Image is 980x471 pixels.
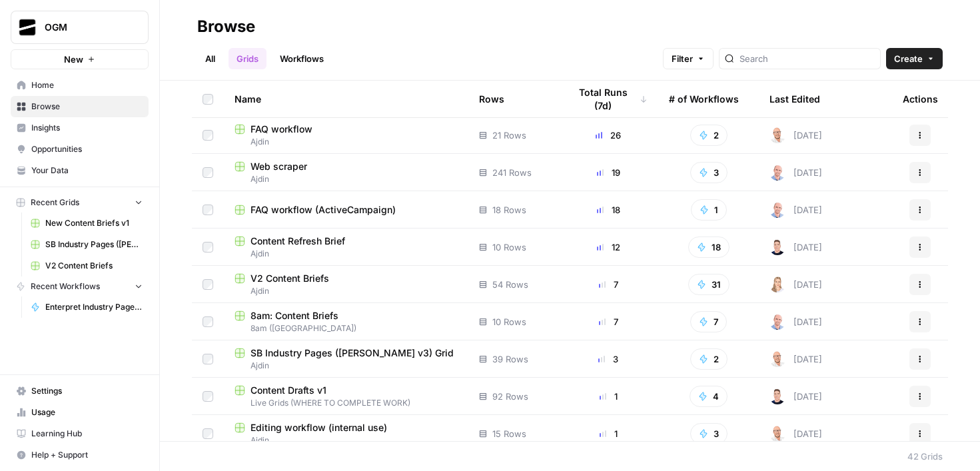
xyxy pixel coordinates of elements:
div: 3 [569,352,648,366]
div: 7 [569,315,648,328]
button: 2 [690,125,728,146]
span: Content Refresh Brief [250,235,345,248]
span: Learning Hub [31,428,143,440]
span: New Content Briefs v1 [45,217,143,229]
span: Settings [31,385,143,397]
a: Content Refresh BriefAjdin [235,235,458,260]
div: 7 [569,278,648,291]
button: New [11,49,149,69]
span: V2 Content Briefs [45,260,143,272]
div: 42 Grids [907,450,943,463]
button: 4 [690,386,728,407]
a: Editing workflow (internal use)Ajdin [235,421,458,446]
span: 39 Rows [492,352,528,366]
span: 241 Rows [492,166,532,179]
span: Editing workflow (internal use) [250,421,387,434]
div: Rows [479,81,504,117]
span: Opportunities [31,143,143,155]
a: Content Drafts v1Live Grids (WHERE TO COMPLETE WORK) [235,384,458,409]
span: Enterpret Industry Pages ([PERSON_NAME]) [45,301,143,313]
a: Settings [11,380,149,402]
div: # of Workflows [669,81,739,117]
span: 8am: Content Briefs [250,309,338,322]
div: Name [235,81,458,117]
a: Insights [11,117,149,139]
img: 188iwuyvzfh3ydj1fgy9ywkpn8q3 [769,426,785,442]
span: SB Industry Pages ([PERSON_NAME] v3) Grid [45,238,143,250]
span: Ajdin [235,173,458,185]
span: Browse [31,101,143,113]
div: Last Edited [769,81,820,117]
div: [DATE] [769,426,822,442]
button: 7 [690,311,727,332]
a: Enterpret Industry Pages ([PERSON_NAME]) [25,296,149,318]
div: [DATE] [769,314,822,330]
span: New [64,53,83,66]
button: Filter [663,48,714,69]
span: 10 Rows [492,315,526,328]
img: 188iwuyvzfh3ydj1fgy9ywkpn8q3 [769,127,785,143]
div: [DATE] [769,351,822,367]
div: [DATE] [769,239,822,255]
span: Ajdin [235,360,458,372]
div: [DATE] [769,388,822,404]
span: Your Data [31,165,143,177]
a: Opportunities [11,139,149,160]
a: Home [11,75,149,96]
span: 21 Rows [492,129,526,142]
div: 26 [569,129,648,142]
span: 18 Rows [492,203,526,217]
a: Workflows [272,48,332,69]
div: 19 [569,166,648,179]
button: Create [886,48,943,69]
button: 3 [690,162,728,183]
button: Recent Grids [11,193,149,213]
span: Home [31,79,143,91]
div: [DATE] [769,276,822,292]
div: [DATE] [769,127,822,143]
button: 2 [690,348,728,370]
a: FAQ workflowAjdin [235,123,458,148]
span: Help + Support [31,449,143,461]
span: 15 Rows [492,427,526,440]
span: Recent Grids [31,197,79,209]
button: 18 [688,236,730,258]
a: New Content Briefs v1 [25,213,149,234]
span: 10 Rows [492,240,526,254]
a: V2 Content BriefsAjdin [235,272,458,297]
span: Ajdin [235,434,458,446]
a: Usage [11,402,149,423]
a: Learning Hub [11,423,149,444]
div: 18 [569,203,648,217]
div: [DATE] [769,165,822,181]
span: Insights [31,122,143,134]
span: Recent Workflows [31,280,100,292]
a: 8am: Content Briefs8am ([GEOGRAPHIC_DATA]) [235,309,458,334]
span: Create [894,52,923,65]
a: All [197,48,223,69]
img: 188iwuyvzfh3ydj1fgy9ywkpn8q3 [769,351,785,367]
div: Actions [903,81,938,117]
span: Ajdin [235,136,458,148]
span: Live Grids (WHERE TO COMPLETE WORK) [235,397,458,409]
div: 1 [569,427,648,440]
img: kzka4djjulup9f2j0y3tq81fdk6a [769,388,785,404]
a: Browse [11,96,149,117]
img: OGM Logo [15,15,39,39]
span: SB Industry Pages ([PERSON_NAME] v3) Grid [250,346,454,360]
span: Usage [31,406,143,418]
span: 8am ([GEOGRAPHIC_DATA]) [235,322,458,334]
button: Help + Support [11,444,149,466]
img: 4tx75zylyv1pt3lh6v9ok7bbf875 [769,165,785,181]
a: Your Data [11,160,149,181]
div: 12 [569,240,648,254]
div: 1 [569,390,648,403]
div: Browse [197,16,255,37]
img: 4tx75zylyv1pt3lh6v9ok7bbf875 [769,314,785,330]
img: wewu8ukn9mv8ud6xwhkaea9uhsr0 [769,276,785,292]
span: OGM [45,21,125,34]
a: Grids [229,48,266,69]
button: 1 [691,199,727,221]
button: 31 [688,274,730,295]
a: SB Industry Pages ([PERSON_NAME] v3) GridAjdin [235,346,458,372]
